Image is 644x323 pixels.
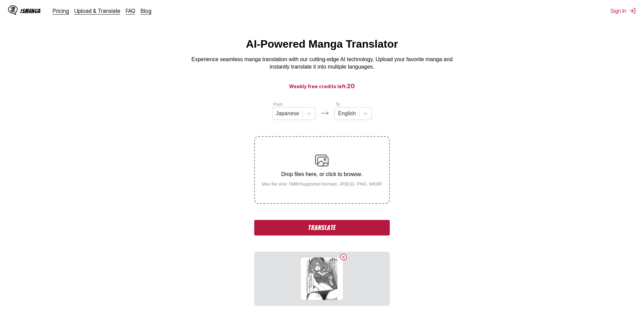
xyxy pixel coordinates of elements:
a: Upload & Translate [74,7,120,14]
div: IsManga [20,8,41,14]
p: Experience seamless manga translation with our cutting-edge AI technology. Upload your favorite m... [187,56,457,71]
a: Blog [141,7,151,14]
label: To [336,102,340,107]
h3: Weekly free credits left: [16,82,628,90]
label: From [273,102,283,107]
span: 20 [347,82,355,90]
button: Translate [254,220,389,235]
a: IsManga LogoIsManga [8,5,53,16]
img: IsManga Logo [8,5,18,15]
a: FAQ [126,7,135,14]
small: Max file size: 5MB • Supported formats: JP(E)G, PNG, WEBP [256,181,388,187]
button: Delete image [339,253,348,261]
a: Pricing [53,7,69,14]
img: Languages icon [321,109,329,117]
h1: AI-Powered Manga Translator [246,38,398,50]
button: Sign In [611,7,636,14]
p: Drop files here, or click to browse. [256,171,388,177]
img: Sign out [629,7,636,14]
